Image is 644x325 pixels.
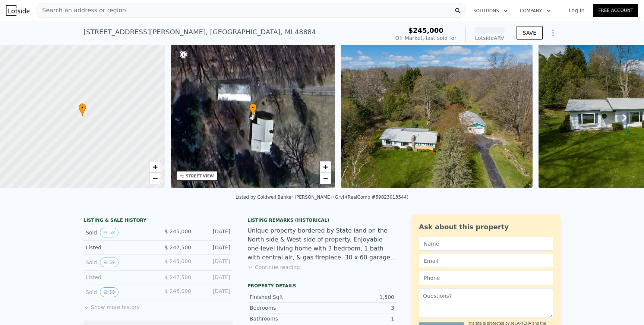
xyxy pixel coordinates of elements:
[83,217,233,225] div: LISTING & SALE HISTORY
[86,274,152,281] div: Listed
[165,258,191,264] span: $ 245,000
[467,4,514,18] button: Solutions
[197,228,230,237] div: [DATE]
[86,258,152,267] div: Sold
[419,271,553,285] input: Phone
[79,104,86,111] span: •
[249,103,257,116] div: •
[323,162,328,171] span: +
[419,222,553,232] div: Ask about this property
[247,217,397,223] div: Listing Remarks (Historical)
[197,274,230,281] div: [DATE]
[320,173,331,184] a: Zoom out
[149,161,161,173] a: Zoom in
[593,4,638,17] a: Free Account
[165,288,191,294] span: $ 245,000
[86,287,152,297] div: Sold
[6,5,29,16] img: Lotside
[100,287,118,297] button: View historical data
[36,6,126,15] span: Search an address or region
[341,45,532,188] img: Sale: 140026412 Parcel: 55744587
[323,173,328,183] span: −
[560,7,593,14] a: Log In
[322,293,394,301] div: 1,500
[247,283,397,289] div: Property details
[419,254,553,268] input: Email
[197,287,230,297] div: [DATE]
[247,264,300,271] button: Continue reading
[322,304,394,312] div: 3
[236,195,408,200] div: Listed by Coldwell Banker [PERSON_NAME] (Grvl) (RealComp #59023013544)
[475,34,505,42] div: Lotside ARV
[152,173,157,183] span: −
[149,173,161,184] a: Zoom out
[320,161,331,173] a: Zoom in
[100,228,118,237] button: View historical data
[249,104,257,111] span: •
[152,162,157,171] span: +
[197,258,230,267] div: [DATE]
[86,244,152,251] div: Listed
[514,4,557,18] button: Company
[250,315,322,322] div: Bathrooms
[546,25,561,40] button: Show Options
[165,228,191,234] span: $ 245,000
[79,103,86,116] div: •
[517,26,543,40] button: SAVE
[197,244,230,251] div: [DATE]
[165,274,191,280] span: $ 247,500
[322,315,394,322] div: 1
[395,34,457,42] div: Off Market, last sold for
[100,258,118,267] button: View historical data
[408,26,443,34] span: $245,000
[250,293,322,301] div: Finished Sqft
[165,244,191,250] span: $ 247,500
[83,27,316,37] div: [STREET_ADDRESS][PERSON_NAME] , [GEOGRAPHIC_DATA] , MI 48884
[247,226,397,262] div: Unique property bordered by State land on the North side & West side of property. Enjoyable one-l...
[86,228,152,237] div: Sold
[83,300,140,311] button: Show more history
[186,173,214,179] div: STREET VIEW
[250,304,322,312] div: Bedrooms
[419,237,553,251] input: Name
